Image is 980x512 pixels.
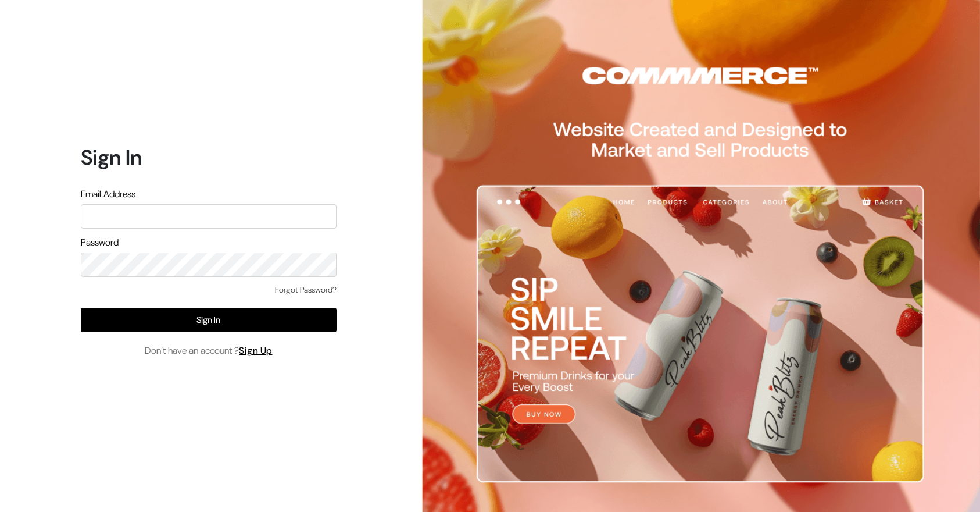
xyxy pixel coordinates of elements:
[145,344,273,358] span: Don’t have an account ?
[81,145,337,170] h1: Sign In
[239,344,273,357] a: Sign Up
[81,187,135,201] label: Email Address
[81,308,337,332] button: Sign In
[275,284,337,296] a: Forgot Password?
[81,236,119,250] label: Password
